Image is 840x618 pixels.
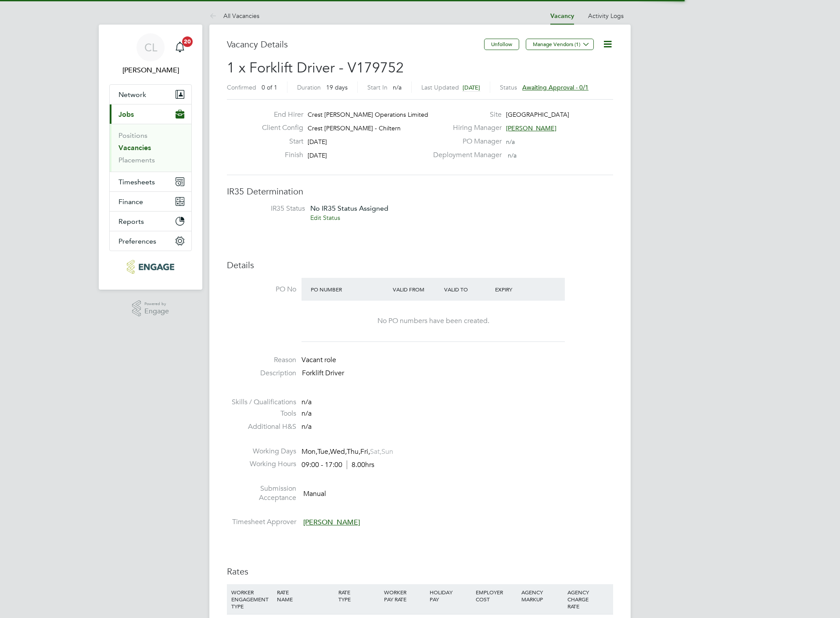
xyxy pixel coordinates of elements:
span: 19 days [326,83,348,91]
span: [DATE] [463,84,480,91]
div: 09:00 - 17:00 [302,460,374,470]
div: HOLIDAY PAY [427,584,473,607]
img: protechltd-logo-retina.png [127,260,174,274]
span: n/a [506,138,515,146]
span: [PERSON_NAME] [506,124,556,132]
label: Hiring Manager [428,123,502,133]
span: [DATE] [308,138,327,146]
button: Manage Vendors (1) [526,39,594,50]
span: Awaiting approval - 0/1 [522,83,589,91]
span: Crest [PERSON_NAME] Operations Limited [308,111,428,119]
label: Duration [297,83,321,91]
a: CL[PERSON_NAME] [109,33,192,75]
label: Submission Acceptance [227,484,296,503]
span: Sun [381,447,393,456]
a: Positions [118,131,147,140]
label: IR35 Status [236,204,305,213]
div: WORKER PAY RATE [382,584,427,607]
label: Tools [227,409,296,418]
span: 1 x Forklift Driver - V179752 [227,59,404,76]
label: Working Hours [227,460,296,469]
span: Sat, [370,447,381,456]
a: Activity Logs [588,12,624,20]
label: PO No [227,285,296,294]
div: AGENCY CHARGE RATE [565,584,611,614]
label: Working Days [227,447,296,456]
span: Finance [118,198,143,206]
span: [DATE] [308,151,327,159]
div: Expiry [493,281,544,297]
span: Thu, [347,447,360,456]
label: Confirmed [227,83,256,91]
span: Chloe Lyons [109,65,192,75]
nav: Main navigation [99,25,202,290]
span: Mon, [302,447,317,456]
span: Manual [303,489,326,498]
label: Site [428,110,502,119]
span: Preferences [118,237,156,245]
label: End Hirer [255,110,303,119]
span: Powered by [144,300,169,308]
button: Reports [110,212,191,231]
span: Engage [144,308,169,315]
label: Reason [227,356,296,365]
span: Crest [PERSON_NAME] - Chiltern [308,124,401,132]
a: Powered byEngage [132,300,169,317]
button: Preferences [110,231,191,251]
div: EMPLOYER COST [474,584,519,607]
div: No PO numbers have been created. [310,316,556,326]
label: Start In [367,83,388,91]
div: PO Number [309,281,391,297]
span: Network [118,90,146,99]
span: Fri, [360,447,370,456]
span: Timesheets [118,178,155,186]
span: n/a [302,409,312,418]
div: RATE NAME [275,584,336,607]
button: Network [110,85,191,104]
span: Wed, [330,447,347,456]
div: AGENCY MARKUP [519,584,565,607]
label: Finish [255,151,303,160]
button: Timesheets [110,172,191,191]
span: n/a [302,398,312,406]
a: Go to home page [109,260,192,274]
div: Valid From [391,281,442,297]
div: Jobs [110,124,191,172]
label: Client Config [255,123,303,133]
span: Reports [118,217,144,226]
div: RATE TYPE [336,584,382,607]
span: [PERSON_NAME] [303,518,360,527]
a: Vacancy [550,12,574,20]
button: Unfollow [484,39,519,50]
span: 0 of 1 [262,83,277,91]
label: Deployment Manager [428,151,502,160]
label: Additional H&S [227,422,296,431]
a: 20 [171,33,189,61]
span: 8.00hrs [347,460,374,469]
a: Placements [118,156,155,164]
span: [GEOGRAPHIC_DATA] [506,111,569,119]
button: Jobs [110,104,191,124]
a: All Vacancies [209,12,259,20]
span: n/a [302,422,312,431]
label: Skills / Qualifications [227,398,296,407]
label: PO Manager [428,137,502,146]
label: Start [255,137,303,146]
label: Description [227,369,296,378]
label: Timesheet Approver [227,517,296,527]
a: Edit Status [310,214,340,222]
span: Jobs [118,110,134,119]
p: Forklift Driver [302,369,613,378]
span: No IR35 Status Assigned [310,204,388,212]
button: Finance [110,192,191,211]
span: n/a [508,151,517,159]
div: Valid To [442,281,493,297]
h3: Vacancy Details [227,39,484,50]
h3: Rates [227,566,613,577]
div: WORKER ENGAGEMENT TYPE [229,584,275,614]
label: Last Updated [421,83,459,91]
span: CL [144,42,157,53]
label: Status [500,83,517,91]
span: Vacant role [302,356,336,364]
h3: IR35 Determination [227,186,613,197]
